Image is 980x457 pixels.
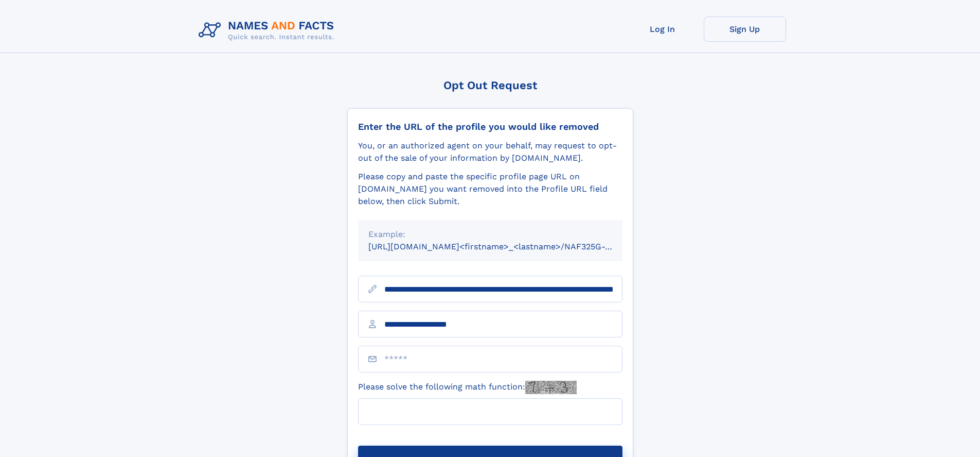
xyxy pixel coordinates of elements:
[621,16,704,42] a: Log In
[358,140,622,164] div: You, or an authorized agent on your behalf, may request to opt-out of the sale of your informatio...
[347,79,633,92] div: Opt Out Request
[358,171,622,208] div: Please copy and paste the specific profile page URL on [DOMAIN_NAME] you want removed into the Pr...
[358,381,577,394] label: Please solve the following math function:
[194,16,343,44] img: Logo Names and Facts
[704,16,786,42] a: Sign Up
[368,228,612,241] div: Example:
[358,121,622,132] div: Enter the URL of the profile you would like removed
[368,242,642,251] small: [URL][DOMAIN_NAME]<firstname>_<lastname>/NAF325G-xxxxxxxx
